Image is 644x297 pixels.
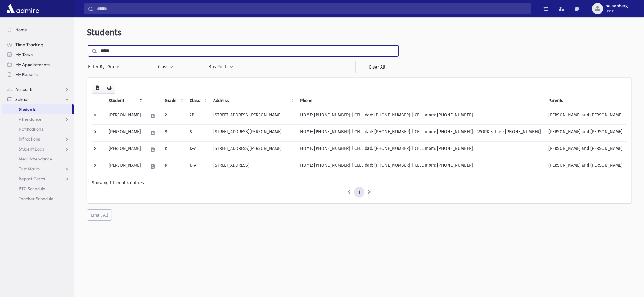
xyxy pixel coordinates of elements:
button: Class [158,61,173,73]
a: My Tasks [2,50,74,60]
span: Students [19,106,36,112]
a: School [2,94,74,104]
span: Home [15,27,27,33]
td: 2 [161,108,186,124]
span: User [606,9,628,14]
a: Student Logs [2,144,74,154]
button: Grade [107,61,124,73]
a: My Reports [2,70,74,79]
span: Report Cards [19,176,45,182]
td: [STREET_ADDRESS][PERSON_NAME] [209,141,296,158]
span: Teacher Schedule [19,196,53,201]
input: Search [93,3,531,14]
th: Student: activate to sort column descending [105,94,145,108]
span: My Tasks [15,52,33,57]
td: K [161,141,186,158]
td: [PERSON_NAME] [105,158,145,175]
td: 8 [161,124,186,141]
td: K-A [186,141,209,158]
span: Attendance [19,116,42,122]
span: Test Marks [19,166,40,172]
td: HOME: [PHONE_NUMBER] | CELL dad: [PHONE_NUMBER] | CELL mom: [PHONE_NUMBER] [296,108,545,124]
td: [PERSON_NAME] and [PERSON_NAME] [545,141,627,158]
td: HOME: [PHONE_NUMBER] | CELL dad: [PHONE_NUMBER] | CELL mom: [PHONE_NUMBER] | WORK Father: [PHONE_... [296,124,545,141]
span: School [15,97,28,102]
a: PTC Schedule [2,184,74,194]
a: Attendance [2,114,74,124]
td: K-A [186,158,209,175]
img: AdmirePro [5,2,41,15]
button: Print [103,83,115,94]
td: [STREET_ADDRESS] [209,158,296,175]
a: Teacher Schedule [2,194,74,204]
th: Class: activate to sort column ascending [186,94,209,108]
a: Test Marks [2,164,74,174]
a: 1 [354,187,364,198]
span: Student Logs [19,146,44,152]
span: Infractions [19,136,40,142]
td: [PERSON_NAME] and [PERSON_NAME] [545,158,627,175]
td: [PERSON_NAME] [105,108,145,124]
a: Notifications [2,124,74,134]
span: My Reports [15,72,38,77]
td: [PERSON_NAME] and [PERSON_NAME] [545,124,627,141]
button: CSV [92,83,103,94]
th: Address: activate to sort column ascending [209,94,296,108]
td: 2B [186,108,209,124]
a: Students [2,104,72,114]
span: My Appointments [15,62,50,67]
td: [PERSON_NAME] [105,141,145,158]
span: Meal Attendance [19,156,52,162]
th: Grade: activate to sort column ascending [161,94,186,108]
a: Home [2,25,74,35]
span: Filter By [88,64,107,70]
button: Bus Route [209,61,234,73]
td: [PERSON_NAME] [105,124,145,141]
div: Showing 1 to 4 of 4 entries [92,180,627,186]
td: [STREET_ADDRESS][PERSON_NAME] [209,124,296,141]
a: Time Tracking [2,40,74,50]
a: Infractions [2,134,74,144]
span: Notifications [19,126,43,132]
span: Time Tracking [15,42,43,47]
a: Meal Attendance [2,154,74,164]
span: heisenberg [606,4,628,9]
th: Phone [296,94,545,108]
button: Email All [87,209,112,221]
td: [STREET_ADDRESS][PERSON_NAME] [209,108,296,124]
td: HOME: [PHONE_NUMBER] | CELL dad: [PHONE_NUMBER] | CELL mom: [PHONE_NUMBER] [296,141,545,158]
a: Report Cards [2,174,74,184]
span: PTC Schedule [19,186,45,191]
td: [PERSON_NAME] and [PERSON_NAME] [545,108,627,124]
a: Clear All [355,61,399,73]
td: 8 [186,124,209,141]
td: K [161,158,186,175]
a: My Appointments [2,60,74,70]
span: Accounts [15,87,33,92]
a: Accounts [2,84,74,94]
td: HOME: [PHONE_NUMBER] | CELL dad: [PHONE_NUMBER] | CELL mom: [PHONE_NUMBER] [296,158,545,175]
th: Parents [545,94,627,108]
span: Students [87,27,122,38]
